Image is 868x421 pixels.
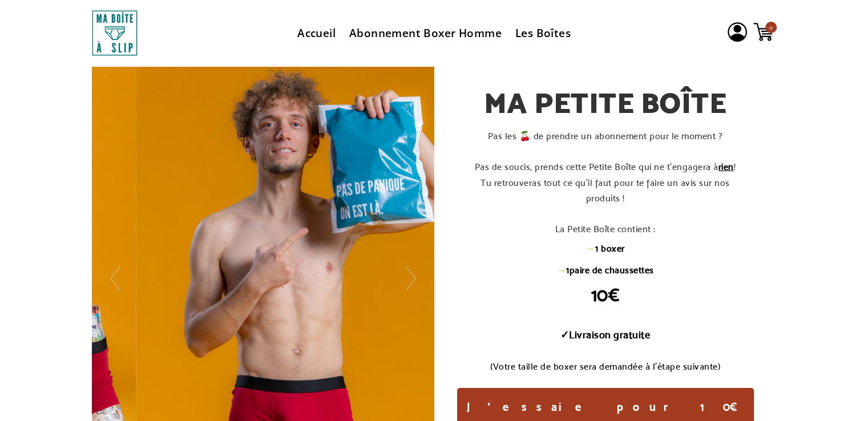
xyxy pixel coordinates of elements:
[515,26,571,41] a: Les Boîtes
[586,243,596,254] span: →
[718,161,734,172] span: rien
[557,265,567,276] span: →
[475,161,736,203] span: Pas de soucis, prends cette Petite Boîte qui ne t'engagera à ! Tu retrouveras tout ce qu'il faut ...
[765,22,777,33] span: 0
[434,128,777,388] div: module container
[434,89,777,128] div: module container
[92,10,138,56] img: Ma Boîte à Slip | Abonnement Boxer Homme
[469,359,742,374] p: (Votre taille de boxer sera demandée à l'étape suivante)
[591,284,620,306] strong: 10€
[92,10,206,56] div: column
[560,329,570,341] strong: ✓
[663,22,777,44] div: module container
[586,243,625,254] strong: 1 boxer
[206,22,663,44] div: module container
[557,265,654,276] strong: 1
[560,329,651,341] strong: Livraison gratuite
[750,22,777,42] a: 0
[206,10,663,56] div: column
[570,265,654,276] strong: paire de chaussettes
[466,400,745,414] span: J'essaie pour 10€
[484,85,727,121] span: MA PETITE BOÎTE
[92,10,206,56] div: module container
[488,131,723,141] span: Pas les 🍒 de prendre un abonnement pour le moment ?
[555,224,656,234] span: La Petite Boîte contient :
[349,26,502,41] a: Abonnement Boxer Homme
[663,10,777,56] div: column
[297,26,336,41] a: Accueil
